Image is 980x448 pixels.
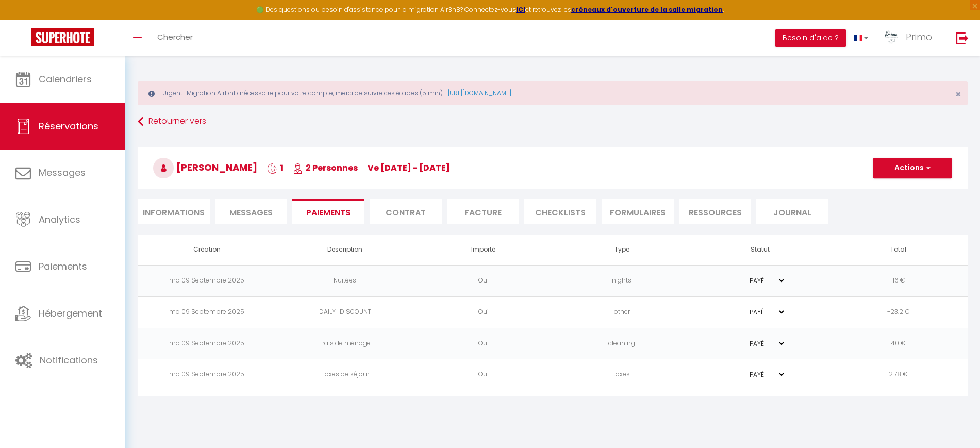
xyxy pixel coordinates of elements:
[571,5,723,14] a: créneaux d'ouverture de la salle migration
[829,235,968,265] th: Total
[679,199,751,224] li: Ressources
[138,199,210,224] li: Informations
[829,328,968,359] td: 40 €
[553,328,691,359] td: cleaning
[775,29,846,47] button: Besoin d'aide ?
[370,199,442,224] li: Contrat
[39,73,92,86] span: Calendriers
[955,90,961,99] button: Close
[414,235,553,265] th: Importé
[39,260,87,273] span: Paiements
[276,359,414,391] td: Taxes de séjour
[553,296,691,328] td: other
[157,31,193,42] span: Chercher
[414,359,553,391] td: Oui
[955,88,961,101] span: ×
[267,162,283,174] span: 1
[276,265,414,296] td: Nuitées
[150,20,201,56] a: Chercher
[516,5,525,14] a: ICI
[138,296,276,328] td: ma 09 Septembre 2025
[829,265,968,296] td: 116 €
[873,158,952,178] button: Actions
[138,81,968,105] div: Urgent : Migration Airbnb nécessaire pour votre compte, merci de suivre ces étapes (5 min) -
[39,213,80,226] span: Analytics
[956,31,969,44] img: logout
[293,162,358,174] span: 2 Personnes
[553,235,691,265] th: Type
[876,20,945,56] a: ... Primo
[829,296,968,328] td: -23.2 €
[524,199,596,224] li: CHECKLISTS
[906,30,932,43] span: Primo
[414,328,553,359] td: Oui
[138,112,968,131] a: Retourner vers
[39,166,86,179] span: Messages
[229,207,273,219] span: Messages
[39,307,102,320] span: Hébergement
[153,161,257,174] span: [PERSON_NAME]
[368,162,450,174] span: ve [DATE] - [DATE]
[39,120,98,132] span: Réservations
[276,328,414,359] td: Frais de ménage
[553,265,691,296] td: nights
[691,235,829,265] th: Statut
[447,89,511,97] a: [URL][DOMAIN_NAME]
[447,199,519,224] li: Facture
[884,29,899,45] img: ...
[292,199,364,224] li: Paiements
[138,235,276,265] th: Création
[414,265,553,296] td: Oui
[138,265,276,296] td: ma 09 Septembre 2025
[31,28,94,46] img: Super Booking
[138,328,276,359] td: ma 09 Septembre 2025
[40,354,98,367] span: Notifications
[276,235,414,265] th: Description
[276,296,414,328] td: DAILY_DISCOUNT
[602,199,674,224] li: FORMULAIRES
[756,199,828,224] li: Journal
[414,296,553,328] td: Oui
[829,359,968,391] td: 2.78 €
[138,359,276,391] td: ma 09 Septembre 2025
[553,359,691,391] td: taxes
